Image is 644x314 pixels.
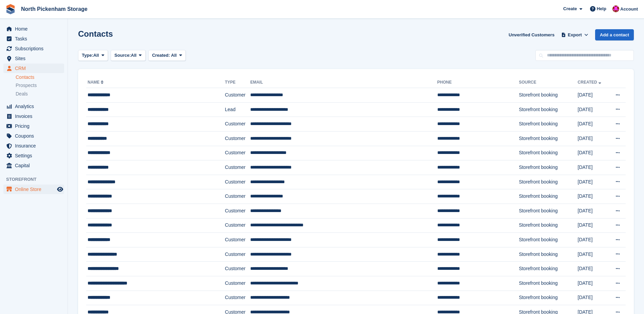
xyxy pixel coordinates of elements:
[578,175,608,189] td: [DATE]
[15,54,56,63] span: Sites
[225,233,251,247] td: Customer
[519,88,577,103] td: Storefront booking
[225,88,251,103] td: Customer
[16,90,64,98] a: Deals
[595,29,634,40] a: Add a contact
[225,262,251,276] td: Customer
[225,160,251,175] td: Customer
[568,32,582,38] span: Export
[225,117,251,132] td: Customer
[16,82,37,89] span: Prospects
[3,141,64,151] a: menu
[3,54,64,63] a: menu
[519,175,577,189] td: Storefront booking
[578,291,608,305] td: [DATE]
[15,64,56,73] span: CRM
[519,131,577,146] td: Storefront booking
[225,218,251,233] td: Customer
[15,141,56,151] span: Insurance
[597,5,606,12] span: Help
[578,247,608,262] td: [DATE]
[3,111,64,121] a: menu
[15,121,56,131] span: Pricing
[578,102,608,117] td: [DATE]
[6,176,68,183] span: Storefront
[519,247,577,262] td: Storefront booking
[18,3,90,15] a: North Pickenham Storage
[620,6,638,13] span: Account
[578,276,608,291] td: [DATE]
[3,185,64,194] a: menu
[506,29,557,40] a: Unverified Customers
[3,34,64,43] a: menu
[578,160,608,175] td: [DATE]
[225,189,251,204] td: Customer
[225,276,251,291] td: Customer
[519,291,577,305] td: Storefront booking
[519,276,577,291] td: Storefront booking
[93,52,99,59] span: All
[114,52,131,59] span: Source:
[519,160,577,175] td: Storefront booking
[171,53,177,58] span: All
[15,111,56,121] span: Invoices
[148,50,186,61] button: Created: All
[88,80,105,85] a: Name
[519,117,577,132] td: Storefront booking
[15,131,56,141] span: Coupons
[519,262,577,276] td: Storefront booking
[225,175,251,189] td: Customer
[15,34,56,43] span: Tasks
[563,5,577,12] span: Create
[250,77,437,88] th: Email
[578,88,608,103] td: [DATE]
[225,204,251,218] td: Customer
[578,204,608,218] td: [DATE]
[578,189,608,204] td: [DATE]
[15,24,56,34] span: Home
[3,24,64,34] a: menu
[225,131,251,146] td: Customer
[578,117,608,132] td: [DATE]
[225,102,251,117] td: Lead
[16,82,64,89] a: Prospects
[578,262,608,276] td: [DATE]
[519,233,577,247] td: Storefront booking
[3,64,64,73] a: menu
[152,53,170,58] span: Created:
[16,91,28,97] span: Deals
[78,50,108,61] button: Type: All
[612,5,619,12] img: Dylan Taylor
[131,52,137,59] span: All
[578,218,608,233] td: [DATE]
[519,146,577,160] td: Storefront booking
[3,102,64,111] a: menu
[111,50,146,61] button: Source: All
[3,131,64,141] a: menu
[519,77,577,88] th: Source
[3,161,64,170] a: menu
[578,80,603,85] a: Created
[437,77,519,88] th: Phone
[519,218,577,233] td: Storefront booking
[225,77,251,88] th: Type
[3,44,64,53] a: menu
[3,151,64,160] a: menu
[578,233,608,247] td: [DATE]
[578,131,608,146] td: [DATE]
[225,247,251,262] td: Customer
[5,4,16,14] img: stora-icon-8386f47178a22dfd0bd8f6a31ec36ba5ce8667c1dd55bd0f319d3a0aa187defe.svg
[15,161,56,170] span: Capital
[78,29,113,38] h1: Contacts
[15,102,56,111] span: Analytics
[3,121,64,131] a: menu
[519,204,577,218] td: Storefront booking
[15,151,56,160] span: Settings
[15,185,56,194] span: Online Store
[578,146,608,160] td: [DATE]
[82,52,93,59] span: Type:
[560,29,590,40] button: Export
[56,185,64,193] a: Preview store
[225,146,251,160] td: Customer
[519,102,577,117] td: Storefront booking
